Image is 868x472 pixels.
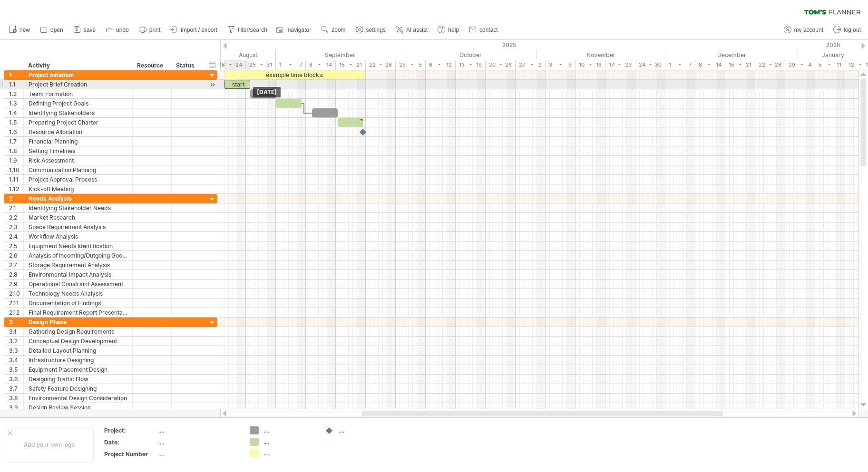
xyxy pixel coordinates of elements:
[9,270,23,279] div: 2.8
[29,356,127,365] div: Infrastructure Designing
[103,24,132,36] a: undo
[29,299,127,308] div: Documentation of Findings
[263,449,315,457] div: ....
[366,60,396,70] div: 22 - 28
[29,222,127,231] div: Space Requirement Analysis
[5,427,94,462] div: Add your own logo
[9,194,23,203] div: 2
[29,270,127,279] div: Environmental Impact Analysis
[9,318,23,327] div: 3
[158,450,238,458] div: ....
[29,80,127,89] div: Project Brief Creation
[575,60,605,70] div: 10 - 16
[9,232,23,241] div: 2.4
[29,260,127,270] div: Storage Requirement Analysis
[9,175,23,184] div: 1.11
[116,27,129,33] span: undo
[104,450,156,458] div: Project Number
[9,346,23,355] div: 3.3
[9,251,23,260] div: 2.6
[9,403,23,412] div: 3.9
[9,394,23,403] div: 3.8
[29,318,127,327] div: Design Phase
[29,337,127,346] div: Conceptual Design Development
[29,137,127,146] div: Financial Planning
[29,99,127,108] div: Defining Project Goals
[406,27,428,33] span: AI assist
[695,60,725,70] div: 8 - 14
[332,27,345,33] span: zoom
[208,80,217,90] div: scroll to activity
[9,137,23,146] div: 1.7
[665,50,798,60] div: December 2025
[665,60,695,70] div: 1 - 7
[366,27,386,33] span: settings
[29,156,127,165] div: Risk Assessment
[29,289,127,298] div: Technology Needs Analysis
[755,60,785,70] div: 22 - 28
[9,70,23,79] div: 1
[7,24,33,36] a: new
[29,327,127,336] div: Gathering Design Requirements
[29,346,127,355] div: Detailed Layout Planning
[276,60,306,70] div: 1 - 7
[336,60,366,70] div: 15 - 21
[158,438,238,446] div: ....
[9,365,23,374] div: 3.5
[29,308,127,317] div: Final Requirement Report Presentation
[29,279,127,289] div: Operational Constraint Assessment
[29,146,127,155] div: Setting Timelines
[29,175,127,184] div: Project Approval Process
[353,24,389,36] a: settings
[426,60,456,70] div: 6 - 12
[516,60,546,70] div: 27 - 2
[71,24,98,36] a: save
[844,27,861,33] span: log out
[9,337,23,346] div: 3.2
[393,24,430,36] a: AI assist
[9,146,23,155] div: 1.8
[9,375,23,384] div: 3.6
[176,61,197,70] div: Status
[38,24,66,36] a: open
[276,50,404,60] div: September 2025
[9,156,23,165] div: 1.9
[29,213,127,222] div: Market Research
[168,24,220,36] a: import / export
[29,194,127,203] div: Needs Analysis
[785,60,815,70] div: 29 - 4
[224,80,250,89] div: start
[9,165,23,174] div: 1.10
[29,184,127,193] div: Kick-off Meeting
[306,60,336,70] div: 8 - 14
[225,24,270,36] a: filter/search
[9,108,23,117] div: 1.4
[9,213,23,222] div: 2.2
[635,60,665,70] div: 24 - 30
[29,89,127,98] div: Team Formation
[29,165,127,174] div: Communication Planning
[319,24,348,36] a: zoom
[725,60,755,70] div: 15 - 21
[9,356,23,365] div: 3.4
[404,50,537,60] div: October 2025
[158,426,238,434] div: ....
[9,289,23,298] div: 2.10
[224,70,364,79] div: example time blocks:
[29,203,127,212] div: Identifying Stakeholder Needs
[29,403,127,412] div: Design Review Session
[9,222,23,231] div: 2.3
[238,27,267,33] span: filter/search
[149,27,160,33] span: print
[9,203,23,212] div: 2.1
[253,87,281,97] div: [DATE]
[448,27,459,33] span: help
[29,70,127,79] div: Project Initiation
[263,426,315,434] div: ....
[9,384,23,393] div: 3.7
[246,60,276,70] div: 25 - 31
[9,260,23,270] div: 2.7
[9,184,23,193] div: 1.12
[29,251,127,260] div: Analysis of Incoming/Outgoing Goods
[50,27,63,33] span: open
